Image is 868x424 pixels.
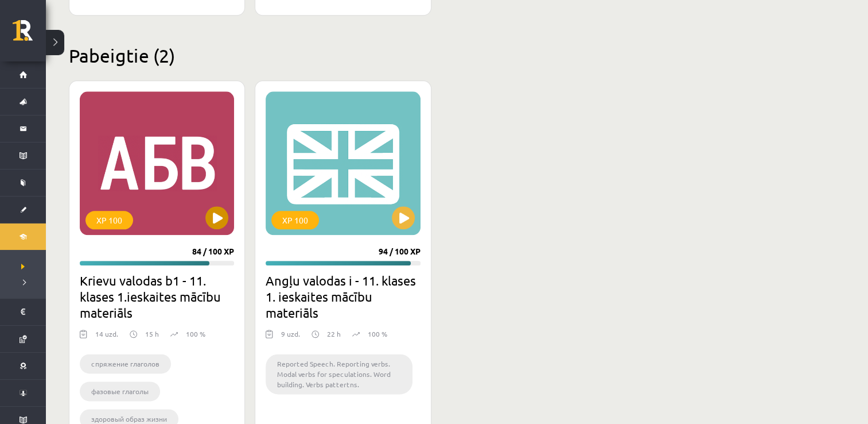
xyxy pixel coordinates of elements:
p: 15 h [145,329,159,339]
li: cпряжение глаголов [80,354,171,373]
p: 100 % [368,329,387,339]
h2: Pabeigtie (2) [69,44,803,67]
h2: Krievu valodas b1 - 11. klases 1.ieskaites mācību materiāls [80,272,234,321]
li: Reported Speech. Reporting verbs. Modal verbs for speculations. Word building. Verbs pattertns. [266,354,412,394]
p: 100 % [186,329,205,339]
li: фазовые глаголы [80,381,160,401]
div: 9 uzd. [281,329,300,346]
div: 14 uzd. [95,329,118,346]
h2: Angļu valodas i - 11. klases 1. ieskaites mācību materiāls [266,272,420,321]
a: Rīgas 1. Tālmācības vidusskola [13,20,46,49]
div: XP 100 [271,211,319,229]
div: XP 100 [85,211,133,229]
p: 22 h [327,329,341,339]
